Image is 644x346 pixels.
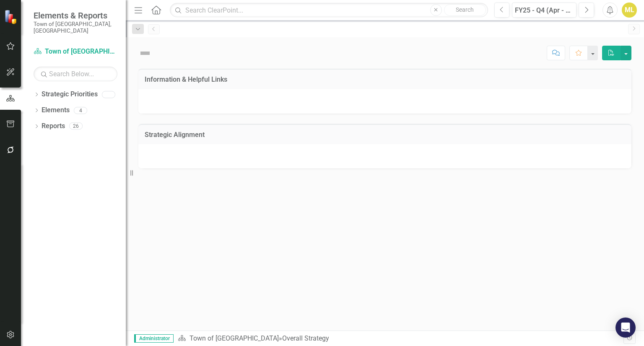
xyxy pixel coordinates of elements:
[190,334,279,342] a: Town of [GEOGRAPHIC_DATA]
[170,3,488,18] input: Search ClearPoint...
[42,90,98,99] a: Strategic Priorities
[4,10,19,24] img: ClearPoint Strategy
[178,334,623,343] div: »
[74,107,87,114] div: 4
[145,131,625,139] h3: Strategic Alignment
[515,5,574,15] div: FY25 - Q4 (Apr - Jun)
[34,47,117,57] a: Town of [GEOGRAPHIC_DATA]
[138,46,152,60] img: Not Defined
[282,334,329,342] div: Overall Strategy
[444,4,486,16] button: Search
[512,3,576,18] button: FY25 - Q4 (Apr - Jun)
[622,3,637,18] button: ML
[145,76,625,83] h3: Information & Helpful Links
[456,6,474,13] span: Search
[134,334,174,343] span: Administrator
[34,67,117,81] input: Search Below...
[615,318,636,338] div: Open Intercom Messenger
[34,21,117,34] small: Town of [GEOGRAPHIC_DATA], [GEOGRAPHIC_DATA]
[42,106,70,115] a: Elements
[42,121,65,131] a: Reports
[34,10,117,21] span: Elements & Reports
[69,123,83,130] div: 26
